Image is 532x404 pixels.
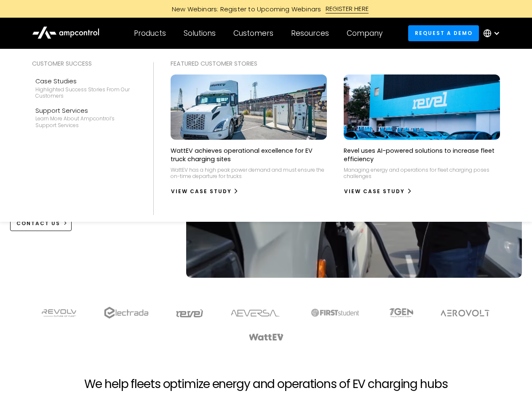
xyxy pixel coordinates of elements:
div: Products [134,29,166,38]
a: View Case Study [171,185,239,198]
img: WattEV logo [249,334,284,340]
div: Company [347,29,382,38]
div: CONTACT US [16,220,60,227]
a: Case StudiesHighlighted success stories From Our Customers [32,73,136,103]
div: Customers [233,29,273,38]
div: Resources [291,29,329,38]
div: View Case Study [344,188,405,195]
div: Solutions [184,29,216,38]
div: Learn more about Ampcontrol’s support services [35,115,133,128]
div: Highlighted success stories From Our Customers [35,86,133,99]
p: Managing energy and operations for fleet charging poses challenges [344,167,500,180]
div: View Case Study [171,188,232,195]
div: New Webinars: Register to Upcoming Webinars [163,5,326,13]
a: CONTACT US [10,215,72,231]
div: REGISTER HERE [326,4,369,13]
a: New Webinars: Register to Upcoming WebinarsREGISTER HERE [77,4,456,13]
p: Revel uses AI-powered solutions to increase fleet efficiency [344,146,500,163]
img: electrada logo [104,307,148,319]
a: Support ServicesLearn more about Ampcontrol’s support services [32,103,136,132]
h2: We help fleets optimize energy and operations of EV charging hubs [84,377,447,391]
a: Request a demo [408,25,479,41]
p: WattEV achieves operational excellence for EV truck charging sites [171,146,327,163]
div: Featured Customer Stories [171,59,500,68]
div: Customer success [32,59,136,68]
p: WattEV has a high peak power demand and must ensure the on-time departure for trucks [171,167,327,180]
div: Case Studies [35,77,133,86]
img: Aerovolt Logo [440,310,490,316]
a: View Case Study [344,185,412,198]
div: Support Services [35,106,133,115]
